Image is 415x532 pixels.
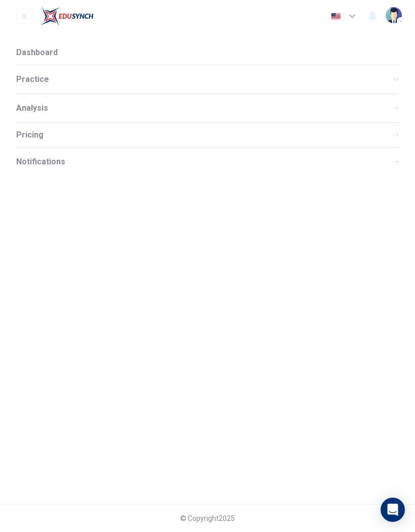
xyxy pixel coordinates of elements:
div: Practice [16,65,399,94]
span: Analysis [16,104,48,112]
a: Analysis [16,94,399,122]
div: Notifications [16,148,399,176]
span: Dashboard [16,49,58,57]
button: open mobile menu [16,8,32,24]
span: Practice [16,75,393,83]
img: en [329,13,342,20]
a: Pricing [16,123,399,147]
span: © Copyright 2025 [180,514,235,522]
span: Pricing [16,131,44,139]
div: Open Intercom Messenger [381,498,405,522]
a: Dashboard [16,40,399,65]
span: Notifications [16,158,65,166]
img: Profile picture [386,7,402,23]
img: EduSynch logo [40,6,94,26]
